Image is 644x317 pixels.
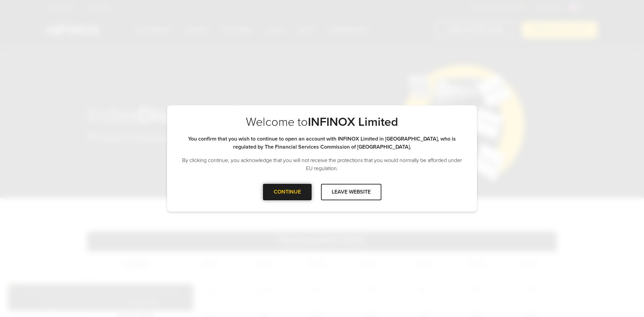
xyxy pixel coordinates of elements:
[188,136,456,150] strong: You confirm that you wish to continue to open an account with INFINOX Limited in [GEOGRAPHIC_DATA...
[180,156,464,172] p: By clicking continue, you acknowledge that you will not receive the protections that you would no...
[180,115,464,129] p: Welcome to
[263,184,312,200] div: CONTINUE
[308,115,398,129] strong: INFINOX Limited
[321,184,381,200] div: LEAVE WEBSITE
